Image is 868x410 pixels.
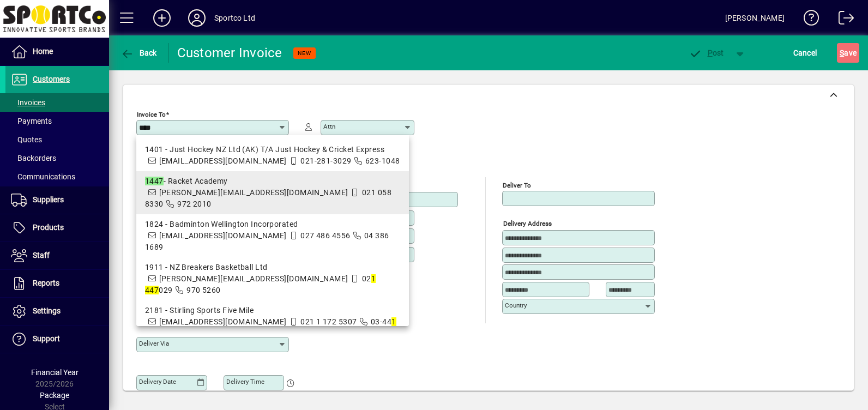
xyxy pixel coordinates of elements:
[5,186,109,214] a: Suppliers
[118,43,160,63] button: Back
[120,49,157,57] span: Back
[840,49,844,57] span: S
[139,340,169,347] mat-label: Deliver via
[186,286,221,294] span: 970 5260
[33,195,64,204] span: Suppliers
[33,334,60,343] span: Support
[136,140,409,171] mat-option: 1401 - Just Hockey NZ Ltd (AK) T/A Just Hockey & Cricket Express
[5,298,109,325] a: Settings
[791,43,820,63] button: Cancel
[840,44,857,62] span: ave
[33,306,61,315] span: Settings
[505,302,527,309] mat-label: Country
[300,156,351,165] span: 021-281-3029
[145,177,164,185] em: 1447
[144,8,179,28] button: Add
[145,305,400,316] div: 2181 - Stirling Sports Five Mile
[683,43,730,63] button: Post
[11,98,45,107] span: Invoices
[214,9,255,27] div: Sportco Ltd
[5,93,109,112] a: Invoices
[40,391,69,400] span: Package
[300,231,350,240] span: 027 486 4556
[323,123,335,130] mat-label: Attn
[139,378,176,385] mat-label: Delivery date
[33,75,70,83] span: Customers
[5,214,109,242] a: Products
[11,154,56,162] span: Backorders
[159,188,348,197] span: [PERSON_NAME][EMAIL_ADDRESS][DOMAIN_NAME]
[226,378,264,385] mat-label: Delivery time
[725,9,785,27] div: [PERSON_NAME]
[365,156,400,165] span: 623-1048
[33,251,50,260] span: Staff
[136,300,409,343] mat-option: 2181 - Stirling Sports Five Mile
[179,8,214,28] button: Profile
[689,49,724,57] span: ost
[159,156,287,165] span: [EMAIL_ADDRESS][DOMAIN_NAME]
[145,144,400,155] div: 1401 - Just Hockey NZ Ltd (AK) T/A Just Hockey & Cricket Express
[109,43,169,63] app-page-header-button: Back
[708,49,713,57] span: P
[136,257,409,300] mat-option: 1911 - NZ Breakers Basketball Ltd
[11,117,52,125] span: Payments
[145,262,400,273] div: 1911 - NZ Breakers Basketball Ltd
[793,44,817,62] span: Cancel
[33,223,64,232] span: Products
[136,214,409,257] mat-option: 1824 - Badminton Wellington Incorporated
[145,176,400,187] div: - Racket Academy
[5,270,109,297] a: Reports
[136,171,409,214] mat-option: 1447 - Racket Academy
[503,182,531,189] mat-label: Deliver To
[177,200,212,208] span: 972 2010
[795,2,819,38] a: Knowledge Base
[33,47,53,56] span: Home
[5,149,109,167] a: Backorders
[33,279,59,287] span: Reports
[837,43,859,63] button: Save
[11,135,42,144] span: Quotes
[5,38,109,65] a: Home
[11,172,75,181] span: Communications
[159,274,348,283] span: [PERSON_NAME][EMAIL_ADDRESS][DOMAIN_NAME]
[5,325,109,353] a: Support
[5,242,109,269] a: Staff
[159,231,287,240] span: [EMAIL_ADDRESS][DOMAIN_NAME]
[145,219,400,230] div: 1824 - Badminton Wellington Incorporated
[31,368,79,377] span: Financial Year
[137,111,166,118] mat-label: Invoice To
[830,2,854,38] a: Logout
[298,50,311,57] span: NEW
[177,44,282,62] div: Customer Invoice
[5,112,109,130] a: Payments
[5,130,109,149] a: Quotes
[5,167,109,186] a: Communications
[300,317,357,326] span: 021 1 172 5307
[159,317,287,326] span: [EMAIL_ADDRESS][DOMAIN_NAME]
